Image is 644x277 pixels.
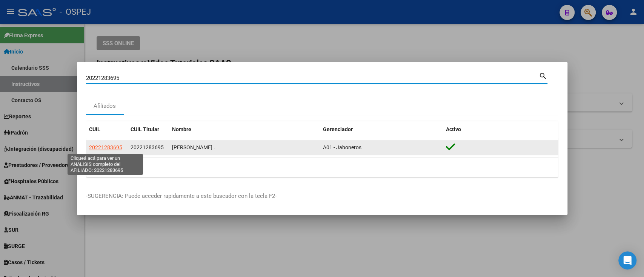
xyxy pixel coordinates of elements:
[131,126,159,132] span: CUIL Titular
[86,158,558,177] div: 1 total
[172,126,191,132] span: Nombre
[128,121,169,138] datatable-header-cell: CUIL Titular
[323,126,353,132] span: Gerenciador
[172,143,317,152] div: [PERSON_NAME] .
[89,126,100,132] span: CUIL
[539,71,547,80] mat-icon: search
[169,121,320,138] datatable-header-cell: Nombre
[618,251,636,269] div: Open Intercom Messenger
[86,192,558,200] p: -SUGERENCIA: Puede acceder rapidamente a este buscador con la tecla F2-
[446,126,461,132] span: Activo
[94,102,116,110] div: Afiliados
[86,121,128,138] datatable-header-cell: CUIL
[443,121,558,138] datatable-header-cell: Activo
[323,144,361,150] span: A01 - Jaboneros
[89,144,122,150] span: 20221283695
[320,121,443,138] datatable-header-cell: Gerenciador
[131,144,164,150] span: 20221283695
